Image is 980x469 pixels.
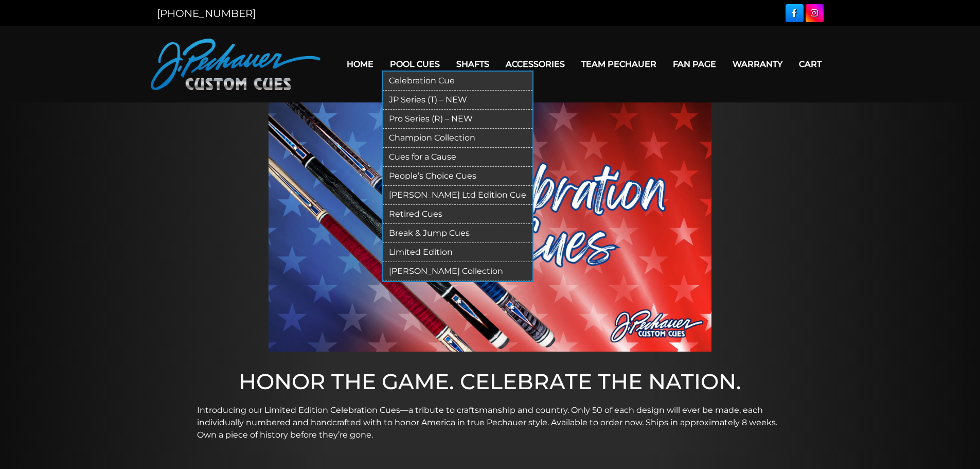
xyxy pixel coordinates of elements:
[383,262,532,281] a: [PERSON_NAME] Collection
[665,51,724,77] a: Fan Page
[383,91,532,110] a: JP Series (T) – NEW
[383,148,532,167] a: Cues for a Cause
[383,72,532,91] a: Celebration Cue
[724,51,791,77] a: Warranty
[338,51,382,77] a: Home
[151,39,320,90] img: Pechauer Custom Cues
[383,186,532,205] a: [PERSON_NAME] Ltd Edition Cue
[157,7,256,20] a: [PHONE_NUMBER]
[383,205,532,224] a: Retired Cues
[383,243,532,262] a: Limited Edition
[383,167,532,186] a: People’s Choice Cues
[197,404,783,441] p: Introducing our Limited Edition Celebration Cues—a tribute to craftsmanship and country. Only 50 ...
[383,129,532,148] a: Champion Collection
[383,110,532,129] a: Pro Series (R) – NEW
[448,51,497,77] a: Shafts
[573,51,665,77] a: Team Pechauer
[382,51,448,77] a: Pool Cues
[383,224,532,243] a: Break & Jump Cues
[791,51,830,77] a: Cart
[497,51,573,77] a: Accessories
